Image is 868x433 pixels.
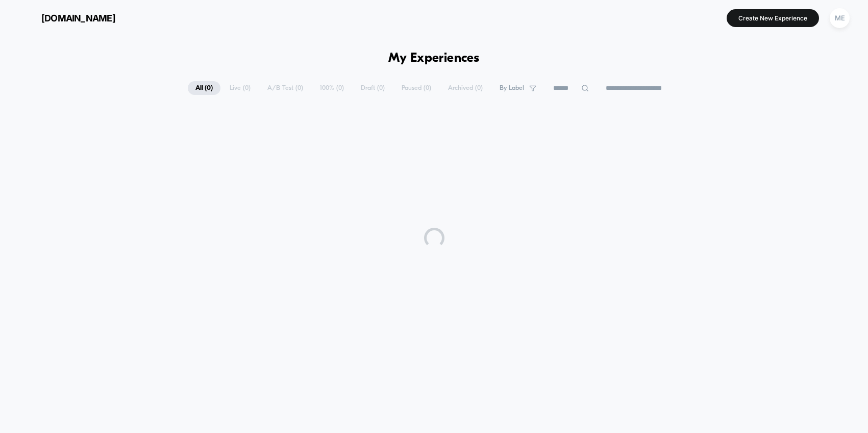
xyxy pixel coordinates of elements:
span: By Label [500,84,524,92]
div: ME [830,8,850,28]
button: Create New Experience [727,9,819,27]
button: ME [827,8,853,29]
button: [DOMAIN_NAME] [15,10,118,26]
span: All ( 0 ) [188,81,220,95]
span: [DOMAIN_NAME] [41,13,115,23]
h1: My Experiences [388,51,480,66]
